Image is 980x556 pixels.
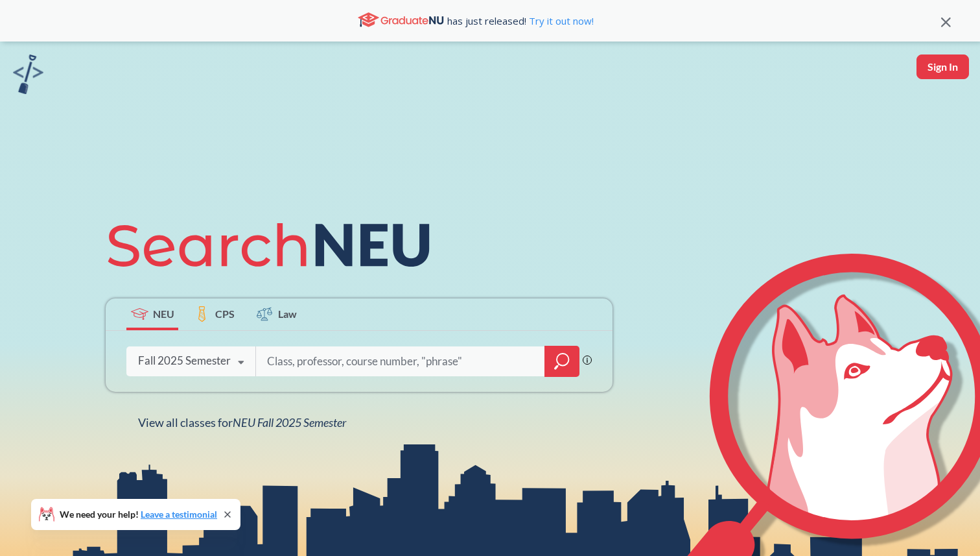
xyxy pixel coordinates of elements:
div: magnifying glass [544,346,579,377]
a: sandbox logo [13,54,43,98]
a: Try it out now! [526,14,594,27]
a: Leave a testimonial [141,509,217,520]
button: Sign In [916,54,969,79]
input: Class, professor, course number, "phrase" [266,348,535,375]
div: Fall 2025 Semester [138,354,231,368]
span: CPS [215,306,235,321]
span: NEU Fall 2025 Semester [233,415,346,429]
span: Law [278,306,297,321]
svg: magnifying glass [554,352,570,370]
span: View all classes for [138,415,346,429]
span: has just released! [447,14,594,28]
span: We need your help! [60,510,217,519]
span: NEU [153,306,174,321]
img: sandbox logo [13,54,43,94]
